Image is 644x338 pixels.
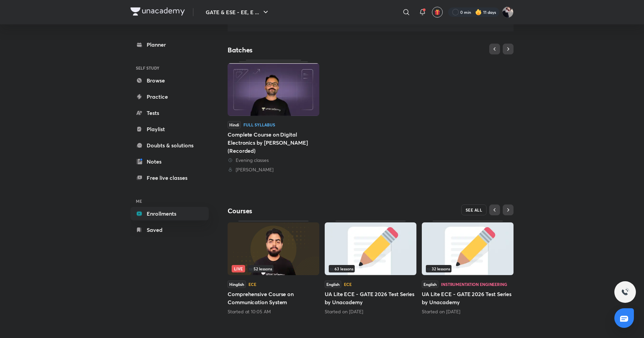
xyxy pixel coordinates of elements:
[461,204,487,215] button: SEE ALL
[228,121,241,128] span: Hindi
[249,267,272,271] span: 52 lessons
[228,290,319,306] h5: Comprehensive Course on Communication System
[325,222,416,275] img: Thumbnail
[427,267,450,271] span: 32 lessons
[329,265,412,272] div: infocontainer
[422,221,514,315] div: UA Lite ECE - GATE 2026 Test Series by Unacademy
[228,222,319,275] img: Thumbnail
[434,9,440,15] img: avatar
[248,282,256,286] div: ECE
[432,7,443,18] button: avatar
[228,166,319,173] div: Siddharth Sabharwal
[329,265,412,272] div: infosection
[329,265,412,272] div: left
[228,308,319,315] div: Started at 10:05 AM
[130,139,209,152] a: Doubts & solutions
[130,122,209,136] a: Playlist
[422,308,514,315] div: Started on Aug 2
[130,155,209,168] a: Notes
[228,60,319,173] a: ThumbnailHindiFull SyllabusComplete Course on Digital Electronics by [PERSON_NAME] (Recorded) Eve...
[228,130,319,155] div: Complete Course on Digital Electronics by [PERSON_NAME] (Recorded)
[228,63,319,116] img: Thumbnail
[130,7,185,17] a: Company Logo
[130,62,209,74] h6: SELF STUDY
[130,171,209,185] a: Free live classes
[325,221,416,315] div: UA Lite ECE - GATE 2026 Test Series by Unacademy
[621,288,629,296] img: ttu
[325,290,416,306] h5: UA Lite ECE - GATE 2026 Test Series by Unacademy
[422,222,514,275] img: Thumbnail
[130,195,209,207] h6: ME
[330,267,353,271] span: 63 lessons
[422,281,438,288] span: English
[441,282,507,286] div: Instrumentation Engineering
[325,281,341,288] span: English
[228,46,371,54] h4: Batches
[426,265,509,272] div: infosection
[502,6,514,18] img: Ashutosh Tripathi
[228,207,371,215] h4: Courses
[466,208,482,212] span: SEE ALL
[228,281,246,288] span: Hinglish
[475,9,482,16] img: streak
[130,38,209,51] a: Planner
[232,265,315,272] div: left
[426,265,509,272] div: left
[130,207,209,220] a: Enrollments
[232,265,315,272] div: infocontainer
[130,90,209,103] a: Practice
[130,106,209,120] a: Tests
[130,74,209,87] a: Browse
[422,290,514,306] h5: UA Lite ECE - GATE 2026 Test Series by Unacademy
[130,7,185,16] img: Company Logo
[228,221,319,315] div: Comprehensive Course on Communication System
[202,5,274,19] button: GATE & ESE - EE, E ...
[243,123,275,127] div: Full Syllabus
[232,265,315,272] div: infosection
[130,223,209,237] a: Saved
[426,265,509,272] div: infocontainer
[325,308,416,315] div: Started on Apr 27
[232,265,245,272] span: Live
[344,282,352,286] div: ECE
[228,157,319,164] div: Evening classes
